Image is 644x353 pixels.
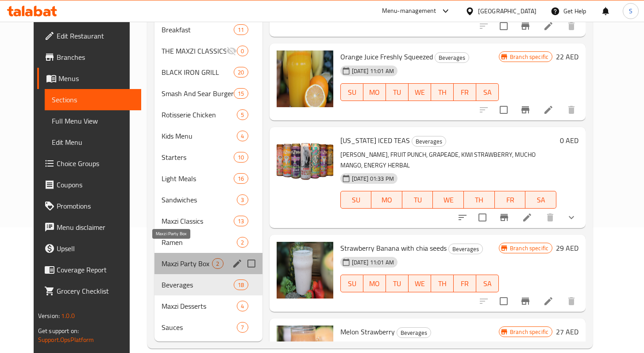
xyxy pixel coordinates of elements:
span: Ramen [162,237,237,248]
span: Promotions [57,201,134,211]
a: Menus [37,68,141,89]
span: [DATE] 11:01 AM [348,67,397,75]
span: Breakfast [162,24,234,35]
span: Branches [57,52,134,62]
span: SA [480,277,495,290]
a: Support.OpsPlatform [38,334,94,345]
div: Maxzi Desserts4 [154,295,262,317]
button: MO [363,275,386,292]
span: TU [406,194,430,206]
div: Starters10 [154,147,262,168]
div: Maxzi Party Box2edit [154,253,262,274]
svg: Inactive section [226,46,237,56]
span: TU [389,277,405,290]
span: 13 [234,217,247,225]
p: Delicious dish with fresh ingredients. [340,341,499,352]
button: SU [340,83,363,101]
span: Branch specific [506,328,552,336]
span: Melon Strawberry [340,325,395,338]
span: 4 [237,132,247,140]
div: Beverages [412,136,446,147]
span: Sandwiches [162,194,237,205]
span: 4 [237,302,247,310]
span: Maxzi Classics [162,216,234,226]
span: 10 [234,153,247,162]
h6: 29 AED [556,242,578,254]
button: Branch-specific-item [515,16,536,37]
a: Coupons [37,174,141,195]
span: Menu disclaimer [57,222,134,233]
p: [PERSON_NAME], FRUIT PUNCH, GRAPEADE, KIWI STRAWBERRY, MUCHO MANGO, ENERGY HERBAL [340,149,557,171]
div: items [212,258,223,269]
button: SU [340,275,363,292]
a: Branches [37,47,141,68]
button: WE [409,83,431,101]
span: Version: [38,310,60,322]
div: Kids Menu4 [154,125,262,147]
button: SU [340,191,372,209]
div: Starters [162,152,234,163]
button: FR [454,275,476,292]
div: items [234,67,248,78]
span: SU [344,194,368,206]
div: Light Meals16 [154,168,262,189]
span: WE [436,194,460,206]
span: Coupons [57,179,134,190]
span: Beverages [435,53,469,63]
span: SU [344,277,360,290]
span: 0 [237,47,247,55]
h6: 0 AED [560,134,578,147]
a: Edit Menu [45,132,141,153]
span: Edit Restaurant [57,31,134,41]
span: SU [344,86,360,99]
div: Kids Menu [162,131,237,141]
span: 1.0.0 [61,310,75,322]
a: Sections [45,89,141,110]
svg: Show Choices [566,212,577,223]
span: Orange Juice Freshly Squeezed [340,50,433,63]
span: MO [375,194,399,206]
span: S [629,6,632,16]
span: 16 [234,175,247,183]
span: Maxzi Party Box [162,258,212,269]
span: WE [412,277,428,290]
span: Beverages [162,279,234,290]
div: items [234,24,248,35]
div: Beverages [397,327,431,338]
span: Choice Groups [57,158,134,169]
span: Maxzi Desserts [162,301,237,311]
span: Coverage Report [57,264,134,275]
span: THE MAXZI CLASSICS [162,46,226,56]
button: delete [540,207,561,228]
span: WE [412,86,428,99]
span: Full Menu View [52,116,134,126]
span: [US_STATE] ICED TEAS [340,134,410,147]
div: Beverages [448,244,483,254]
button: delete [561,291,582,312]
button: Branch-specific-item [494,207,515,228]
button: WE [433,191,464,209]
button: TU [386,275,409,292]
a: Edit menu item [543,296,554,306]
span: Menus [58,73,134,84]
span: Grocery Checklist [57,286,134,296]
span: Beverages [412,136,446,147]
div: items [234,279,248,290]
span: Sauces [162,322,237,333]
a: Choice Groups [37,153,141,174]
span: 18 [234,281,247,289]
button: WE [409,275,431,292]
div: BLACK IRON GRILL20 [154,62,262,83]
span: Select to update [494,17,513,35]
span: Upsell [57,243,134,254]
span: Light Meals [162,173,234,184]
span: Sections [52,94,134,105]
span: TH [435,86,450,99]
span: 2 [212,260,223,268]
button: delete [561,99,582,120]
span: 15 [234,89,247,98]
span: Beverages [449,244,482,254]
a: Promotions [37,195,141,217]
